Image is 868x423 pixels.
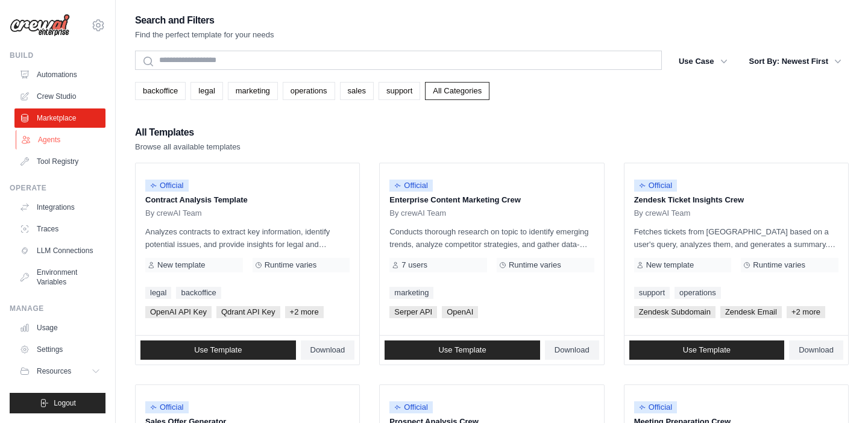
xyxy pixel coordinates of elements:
span: Official [634,401,678,413]
span: New template [157,260,205,270]
span: Qdrant API Key [216,306,280,318]
span: Resources [37,366,71,376]
span: By crewAI Team [634,208,691,218]
button: Use Case [671,51,735,72]
p: Conducts thorough research on topic to identify emerging trends, analyze competitor strategies, a... [389,225,594,251]
a: operations [675,287,721,299]
span: Official [145,180,189,192]
span: +2 more [285,306,324,318]
span: By crewAI Team [389,208,446,218]
button: Resources [14,362,105,381]
p: Contract Analysis Template [145,194,350,206]
a: LLM Connections [14,241,105,260]
span: New template [646,260,694,270]
a: sales [340,82,374,100]
a: legal [190,82,222,100]
span: Zendesk Email [720,306,782,318]
span: Official [145,401,189,413]
a: Tool Registry [14,152,105,171]
p: Browse all available templates [135,141,241,153]
button: Logout [10,393,105,413]
a: marketing [228,82,278,100]
span: By crewAI Team [145,208,202,218]
a: Automations [14,65,105,84]
a: support [379,82,420,100]
a: support [634,287,670,299]
span: OpenAI API Key [145,306,212,318]
button: Sort By: Newest First [742,51,849,72]
span: 7 users [401,260,427,270]
span: Runtime varies [753,260,805,270]
span: Official [389,401,433,413]
div: Manage [10,304,105,313]
h2: All Templates [135,124,241,141]
span: +2 more [787,306,825,318]
p: Zendesk Ticket Insights Crew [634,194,838,206]
span: Use Template [683,345,731,355]
span: OpenAI [442,306,478,318]
span: Official [389,180,433,192]
span: Use Template [194,345,242,355]
a: Settings [14,340,105,359]
a: Download [301,340,355,360]
span: Runtime varies [509,260,561,270]
a: Use Template [629,340,785,360]
a: Marketplace [14,108,105,128]
h2: Search and Filters [135,12,274,29]
p: Analyzes contracts to extract key information, identify potential issues, and provide insights fo... [145,225,350,251]
a: Integrations [14,198,105,217]
span: Download [555,345,590,355]
img: Logo [10,14,70,37]
a: backoffice [135,82,186,100]
a: legal [145,287,171,299]
a: Environment Variables [14,263,105,292]
span: Use Template [438,345,486,355]
a: Download [789,340,843,360]
a: backoffice [176,287,221,299]
a: Crew Studio [14,87,105,106]
span: Official [634,180,678,192]
a: Use Template [385,340,540,360]
span: Serper API [389,306,437,318]
a: All Categories [425,82,489,100]
p: Find the perfect template for your needs [135,29,274,41]
a: marketing [389,287,433,299]
span: Download [310,345,345,355]
p: Enterprise Content Marketing Crew [389,194,594,206]
p: Fetches tickets from [GEOGRAPHIC_DATA] based on a user's query, analyzes them, and generates a su... [634,225,838,251]
a: Download [545,340,599,360]
a: Agents [16,130,107,149]
span: Download [799,345,834,355]
a: Usage [14,318,105,337]
span: Zendesk Subdomain [634,306,715,318]
a: operations [283,82,335,100]
div: Build [10,51,105,60]
span: Logout [54,398,76,408]
a: Traces [14,219,105,239]
a: Use Template [140,340,296,360]
div: Operate [10,183,105,193]
span: Runtime varies [265,260,317,270]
